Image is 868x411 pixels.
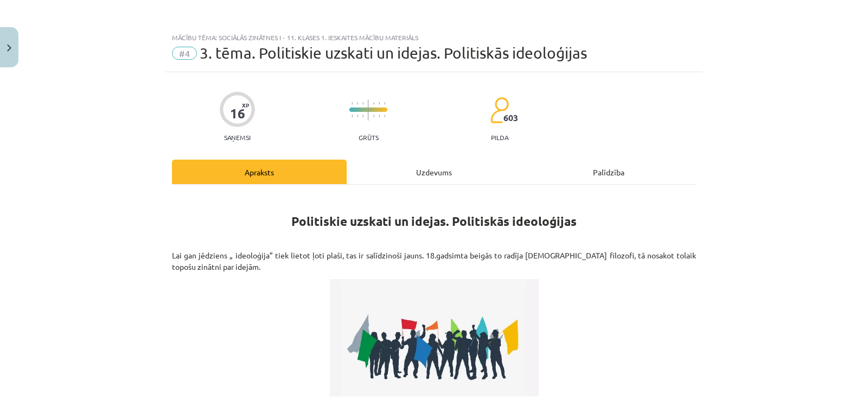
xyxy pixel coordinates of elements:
[172,47,197,60] span: #4
[379,115,380,117] img: icon-short-line-57e1e144782c952c97e751825c79c345078a6d821885a25fce030b3d8c18986b.svg
[242,102,249,108] span: XP
[503,113,518,123] span: 603
[352,115,353,117] img: icon-short-line-57e1e144782c952c97e751825c79c345078a6d821885a25fce030b3d8c18986b.svg
[379,102,380,105] img: icon-short-line-57e1e144782c952c97e751825c79c345078a6d821885a25fce030b3d8c18986b.svg
[172,34,696,41] div: Mācību tēma: Sociālās zinātnes i - 11. klases 1. ieskaites mācību materiāls
[220,134,255,141] p: Saņemsi
[172,160,347,184] div: Apraksts
[172,250,696,273] p: Lai gan jēdziens „ ideoloģija” tiek lietot ļoti plaši, tas ir salīdzinoši jauns. 18.gadsimta beig...
[200,44,587,62] span: 3. tēma. Politiskie uzskati un idejas. Politiskās ideoloģijas
[373,102,374,105] img: icon-short-line-57e1e144782c952c97e751825c79c345078a6d821885a25fce030b3d8c18986b.svg
[7,45,11,52] img: icon-close-lesson-0947bae3869378f0d4975bcd49f059093ad1ed9edebbc8119c70593378902aed.svg
[230,106,245,121] div: 16
[384,102,385,105] img: icon-short-line-57e1e144782c952c97e751825c79c345078a6d821885a25fce030b3d8c18986b.svg
[368,99,369,121] img: icon-long-line-d9ea69661e0d244f92f715978eff75569469978d946b2353a9bb055b3ed8787d.svg
[359,134,379,141] p: Grūts
[357,115,358,117] img: icon-short-line-57e1e144782c952c97e751825c79c345078a6d821885a25fce030b3d8c18986b.svg
[373,115,374,117] img: icon-short-line-57e1e144782c952c97e751825c79c345078a6d821885a25fce030b3d8c18986b.svg
[347,160,521,184] div: Uzdevums
[384,115,385,117] img: icon-short-line-57e1e144782c952c97e751825c79c345078a6d821885a25fce030b3d8c18986b.svg
[291,213,577,229] strong: Politiskie uzskati un idejas. Politiskās ideoloģijas
[362,102,363,105] img: icon-short-line-57e1e144782c952c97e751825c79c345078a6d821885a25fce030b3d8c18986b.svg
[521,160,696,184] div: Palīdzība
[352,102,353,105] img: icon-short-line-57e1e144782c952c97e751825c79c345078a6d821885a25fce030b3d8c18986b.svg
[362,115,363,117] img: icon-short-line-57e1e144782c952c97e751825c79c345078a6d821885a25fce030b3d8c18986b.svg
[490,97,509,124] img: students-c634bb4e5e11cddfef0936a35e636f08e4e9abd3cc4e673bd6f9a4125e45ecb1.svg
[491,134,508,141] p: pilda
[357,102,358,105] img: icon-short-line-57e1e144782c952c97e751825c79c345078a6d821885a25fce030b3d8c18986b.svg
